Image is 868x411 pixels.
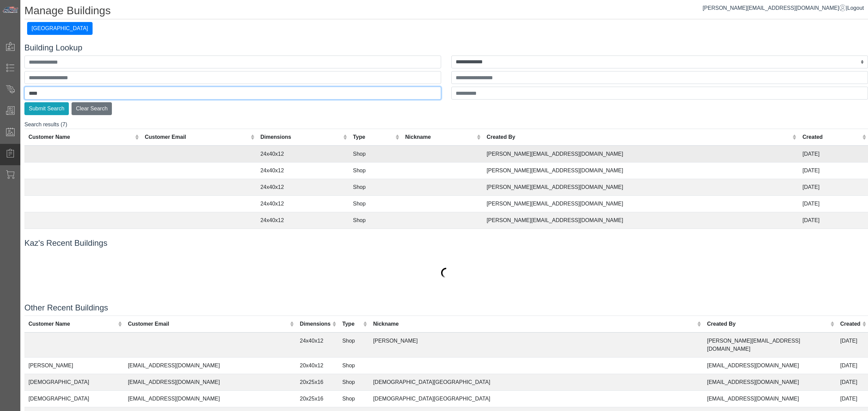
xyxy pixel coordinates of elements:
div: Created [840,320,861,328]
td: [DATE] [836,332,868,358]
td: Shop [349,229,401,245]
div: Type [342,320,361,328]
div: Customer Name [28,320,116,328]
td: [DATE] [798,196,868,212]
span: Logout [847,5,864,11]
td: 24x40x12 [256,212,349,229]
div: Dimensions [300,320,331,328]
td: 24x40x12 [296,332,338,358]
td: [EMAIL_ADDRESS][DOMAIN_NAME] [703,374,836,390]
h1: Manage Buildings [24,4,868,19]
td: [DEMOGRAPHIC_DATA][GEOGRAPHIC_DATA] [369,374,703,390]
button: Submit Search [24,102,69,115]
td: [PERSON_NAME][EMAIL_ADDRESS][DOMAIN_NAME] [482,196,798,212]
div: Created [803,133,861,141]
td: [DATE] [836,374,868,390]
div: Created By [487,133,791,141]
td: [EMAIL_ADDRESS][DOMAIN_NAME] [703,357,836,374]
td: Shop [349,179,401,196]
div: | [703,4,864,12]
td: [PERSON_NAME][EMAIL_ADDRESS][DOMAIN_NAME] [482,212,798,229]
div: Customer Email [128,320,288,328]
td: [DEMOGRAPHIC_DATA] [24,390,124,407]
td: 24x40x12 [256,179,349,196]
td: [DATE] [798,146,868,163]
td: Shop [349,146,401,163]
td: [DEMOGRAPHIC_DATA] [24,374,124,390]
td: [EMAIL_ADDRESS][DOMAIN_NAME] [703,390,836,407]
td: 24x40x12 [256,163,349,179]
td: 20x40x12 [296,357,338,374]
td: Shop [349,163,401,179]
img: Metals Direct Inc Logo [2,6,19,14]
td: [PERSON_NAME][EMAIL_ADDRESS][DOMAIN_NAME] [703,332,836,358]
a: [PERSON_NAME][EMAIL_ADDRESS][DOMAIN_NAME] [703,5,846,11]
td: [DATE] [798,163,868,179]
td: [PERSON_NAME][EMAIL_ADDRESS][DOMAIN_NAME] [482,179,798,196]
div: Customer Email [145,133,249,141]
td: [DATE] [798,212,868,229]
td: 24x40x12 [256,146,349,163]
td: Shop [349,212,401,229]
td: [DATE] [836,357,868,374]
td: 20x25x16 [296,374,338,390]
td: 20x25x16 [296,390,338,407]
td: [PERSON_NAME][EMAIL_ADDRESS][DOMAIN_NAME] [482,163,798,179]
button: Clear Search [72,102,112,115]
div: Created By [707,320,828,328]
a: [GEOGRAPHIC_DATA] [27,25,93,31]
h4: Other Recent Buildings [24,303,868,313]
td: Shop [349,196,401,212]
td: [DATE] [798,179,868,196]
div: Type [353,133,394,141]
button: [GEOGRAPHIC_DATA] [27,22,93,35]
div: Search results (7) [24,121,868,230]
td: [PERSON_NAME][EMAIL_ADDRESS][DOMAIN_NAME] [482,229,798,245]
td: [PERSON_NAME] [24,357,124,374]
td: 24x40x12 [256,229,349,245]
td: Shop [338,374,369,390]
h4: Building Lookup [24,43,868,53]
td: Shop [338,390,369,407]
td: [DATE] [836,390,868,407]
h4: Kaz's Recent Buildings [24,238,868,248]
td: Shop [338,332,369,358]
td: [DATE] [798,229,868,245]
td: [EMAIL_ADDRESS][DOMAIN_NAME] [124,374,296,390]
td: 24x40x12 [256,196,349,212]
td: [PERSON_NAME][EMAIL_ADDRESS][DOMAIN_NAME] [482,146,798,163]
div: Dimensions [260,133,341,141]
td: [EMAIL_ADDRESS][DOMAIN_NAME] [124,390,296,407]
td: [EMAIL_ADDRESS][DOMAIN_NAME] [124,357,296,374]
div: Customer Name [28,133,133,141]
td: [PERSON_NAME] [369,332,703,358]
td: Shop [338,357,369,374]
div: Nickname [373,320,695,328]
div: Nickname [405,133,475,141]
td: [DEMOGRAPHIC_DATA][GEOGRAPHIC_DATA] [369,390,703,407]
